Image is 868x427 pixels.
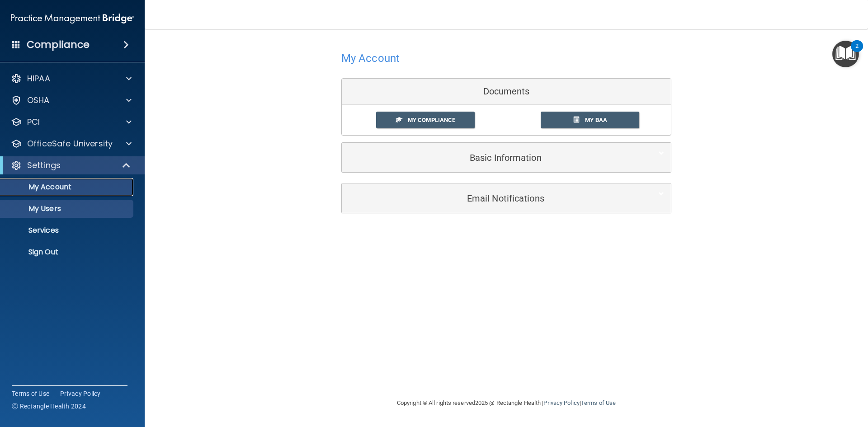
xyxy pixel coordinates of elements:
[11,9,134,28] img: PMB logo
[341,52,400,64] h4: My Account
[6,204,129,213] p: My Users
[342,79,671,105] div: Documents
[27,138,113,149] p: OfficeSafe University
[6,183,129,192] p: My Account
[12,389,49,398] a: Terms of Use
[581,399,616,406] a: Terms of Use
[855,46,859,58] div: 2
[349,153,637,163] h5: Basic Information
[27,160,61,171] p: Settings
[27,95,50,106] p: OSHA
[11,73,132,84] a: HIPAA
[832,41,859,67] button: Open Resource Center, 2 new notifications
[6,226,129,235] p: Services
[6,248,129,257] p: Sign Out
[341,389,671,418] div: Copyright © All rights reserved 2025 @ Rectangle Health | |
[11,117,132,127] a: PCI
[27,38,90,51] h4: Compliance
[543,399,579,406] a: Privacy Policy
[349,147,664,168] a: Basic Information
[349,193,637,203] h5: Email Notifications
[11,95,132,106] a: OSHA
[349,188,664,208] a: Email Notifications
[27,73,50,84] p: HIPAA
[12,402,86,411] span: Ⓒ Rectangle Health 2024
[27,117,40,127] p: PCI
[11,160,131,171] a: Settings
[408,117,455,123] span: My Compliance
[60,389,101,398] a: Privacy Policy
[585,117,607,123] span: My BAA
[11,138,132,149] a: OfficeSafe University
